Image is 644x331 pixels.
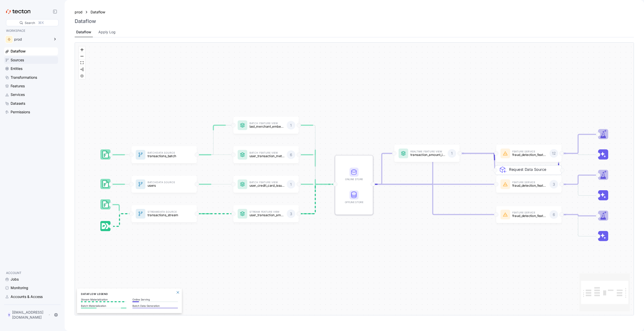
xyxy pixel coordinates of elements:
[249,181,285,184] p: Batch Feature View
[79,46,85,53] button: zoom in
[11,57,24,63] div: Sources
[249,213,285,217] p: user_transaction_amount_totals
[6,270,56,275] p: ACCOUNT
[494,153,495,170] g: Edge from REQ_featureService:fraud_detection_feature_service:v2 to featureService:fraud_detection...
[496,176,562,193] a: Feature Servicefraud_detection_feature_service_streaming3
[148,211,183,213] p: Stream Data Source
[287,151,295,159] div: 6
[91,9,108,15] a: Dataflow
[4,293,58,300] a: Accounts & Access
[496,145,562,162] div: Feature Servicefraud_detection_feature_service:v212
[343,168,365,181] div: Online Store
[549,210,558,219] div: 6
[4,100,58,107] a: Datasets
[249,122,285,125] p: Batch Feature View
[109,214,130,227] g: Edge from dataSource:transactions_stream_stream_source to dataSource:transactions_stream
[249,184,285,187] p: user_credit_card_issuer
[287,210,295,218] div: 3
[7,312,11,318] div: Y
[81,304,126,307] p: Batch Materialization
[371,153,495,184] g: Edge from STORE to featureService:fraud_detection_feature_service:v2
[11,75,37,80] div: Transformations
[76,29,91,35] div: Dataflow
[371,153,393,184] g: Edge from STORE to featureView:transaction_amount_is_higher_than_average
[11,294,43,299] div: Accounts & Access
[132,298,178,301] p: Online Serving
[297,125,334,184] g: Edge from featureView:last_merchant_embedding to STORE
[131,205,197,223] a: StreamData Sourcetransactions_stream
[175,289,181,295] button: Close Legend Panel
[233,176,299,193] a: Batch Feature Viewuser_credit_card_issuer1
[559,153,597,155] g: Edge from featureService:fraud_detection_feature_service:v2 to Inference_featureService:fraud_det...
[4,82,58,90] a: Features
[11,48,26,54] div: Dataflow
[233,205,299,223] a: Stream Feature Viewuser_transaction_amount_totals3
[509,167,557,208] div: Request Data Source
[496,206,562,223] a: Feature Servicefraud_detection_feature_service6
[148,152,183,154] p: Batch Data Source
[81,292,178,296] h6: Dataflow Legend
[4,91,58,98] a: Services
[11,285,28,291] div: Monitoring
[11,83,25,89] div: Features
[394,145,460,162] a: Realtime Feature Viewtransaction_amount_is_higher_than_average1
[4,56,58,64] a: Sources
[297,184,334,214] g: Edge from featureView:user_transaction_amount_totals to STORE
[131,146,197,163] a: BatchData Sourcetransactions_batch
[14,38,50,41] div: prod
[11,66,22,71] div: Entities
[559,134,597,153] g: Edge from featureService:fraud_detection_feature_service:v2 to Trainer_featureService:fraud_detec...
[249,152,285,154] p: Batch Feature View
[447,149,456,158] div: 1
[75,9,82,15] a: prod
[343,200,365,204] div: Offline Store
[371,184,495,215] g: Edge from STORE to featureService:fraud_detection_feature_service
[4,275,58,283] a: Jobs
[559,215,597,236] g: Edge from featureService:fraud_detection_feature_service to Inference_featureService:fraud_detect...
[38,20,44,25] div: ⌘K
[6,28,56,33] p: WORKSPACE
[148,213,183,217] p: transactions_stream
[4,47,58,55] a: Dataflow
[233,117,299,134] a: Batch Feature Viewlast_merchant_embedding1
[559,215,597,216] g: Edge from featureService:fraud_detection_feature_service to Trainer_featureService:fraud_detectio...
[75,18,96,24] h3: Dataflow
[6,19,59,26] div: Search⌘K
[287,121,295,130] div: 1
[512,214,547,217] p: fraud_detection_feature_service
[4,284,58,292] a: Monitoring
[195,125,232,155] g: Edge from dataSource:transactions_batch to featureView:last_merchant_embedding
[233,146,299,163] div: Batch Feature Viewuser_transaction_metrics6
[4,108,58,116] a: Permissions
[512,212,547,214] p: Feature Service
[4,74,58,81] a: Transformations
[11,109,30,115] div: Permissions
[131,176,197,193] a: BatchData Sourceusers
[410,151,445,153] p: Realtime Feature View
[410,153,445,156] p: transaction_amount_is_higher_than_average
[11,277,19,282] div: Jobs
[132,304,178,307] p: Batch Data Generation
[4,65,58,72] a: Entities
[108,205,130,214] g: Edge from dataSource:transactions_stream_batch_source to dataSource:transactions_stream
[79,53,85,60] button: zoom out
[98,29,116,35] div: Apply Log
[503,148,570,158] div: Request Data Source
[12,310,47,320] p: [EMAIL_ADDRESS][DOMAIN_NAME]
[11,92,25,97] div: Services
[81,298,126,301] p: Stream Materialization
[297,155,334,184] g: Edge from featureView:user_transaction_metrics to STORE
[249,211,285,213] p: Stream Feature View
[148,181,183,184] p: Batch Data Source
[79,46,85,79] div: React Flow controls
